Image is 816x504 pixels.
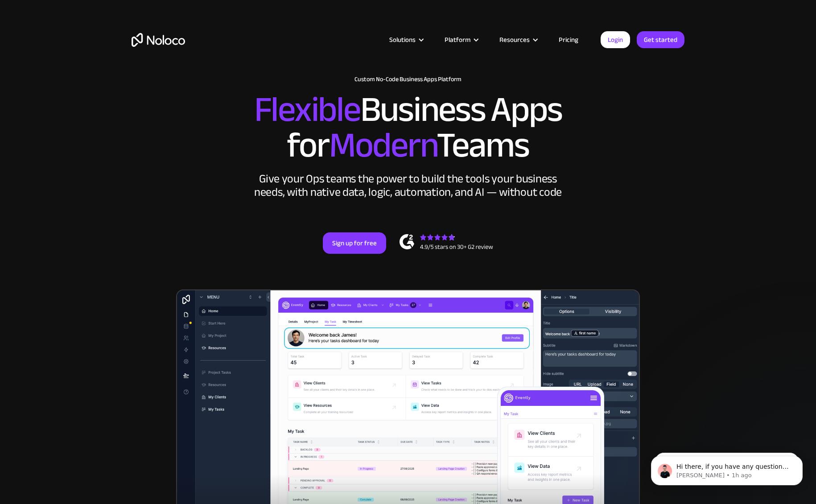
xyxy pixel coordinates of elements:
div: Give your Ops teams the power to build the tools your business needs, with native data, logic, au... [252,172,564,199]
a: Login [601,31,630,48]
a: Get started [637,31,684,48]
h2: Business Apps for Teams [132,92,684,163]
div: Solutions [378,34,433,45]
span: Flexible [254,76,360,143]
div: Solutions [389,34,416,45]
a: home [132,33,185,47]
div: Platform [433,34,488,45]
iframe: Intercom notifications message [638,437,816,500]
a: Sign up for free [323,232,386,254]
span: Modern [329,112,437,178]
div: Resources [499,34,530,45]
div: Platform [445,34,470,45]
a: Pricing [548,34,589,45]
div: Resources [488,34,548,45]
